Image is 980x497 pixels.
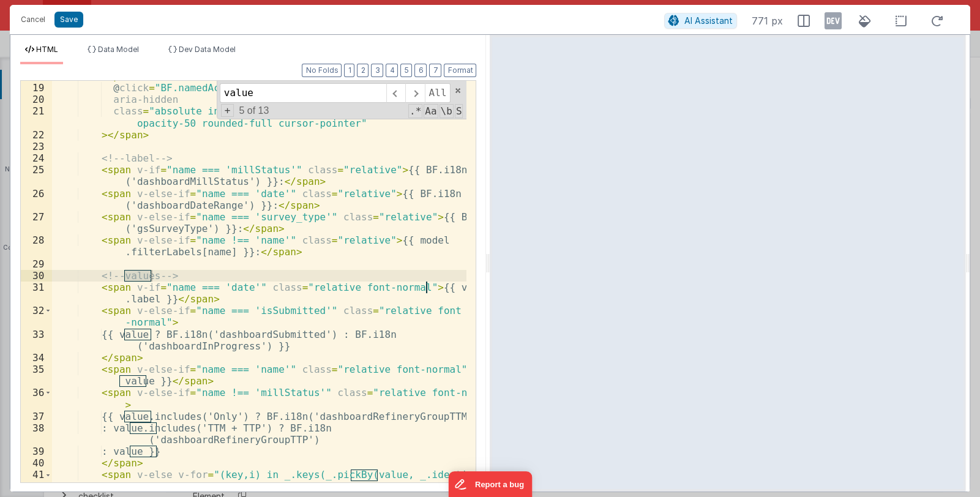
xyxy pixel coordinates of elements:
[234,105,274,116] span: 5 of 13
[21,129,52,141] div: 22
[21,457,52,469] div: 40
[386,64,398,77] button: 4
[448,471,532,497] iframe: Marker.io feedback button
[440,104,454,118] span: Whole Word Search
[21,305,52,328] div: 32
[664,13,737,29] button: AI Assistant
[21,329,52,352] div: 33
[179,45,236,54] span: Dev Data Model
[21,152,52,164] div: 24
[21,270,52,282] div: 30
[684,15,733,26] span: AI Assistant
[752,13,783,28] span: 771 px
[21,211,52,234] div: 27
[302,64,342,77] button: No Folds
[21,364,52,387] div: 35
[21,422,52,446] div: 38
[21,105,52,129] div: 21
[425,83,451,103] span: Alt-Enter
[21,164,52,187] div: 25
[21,446,52,457] div: 39
[36,45,58,54] span: HTML
[400,64,412,77] button: 5
[344,64,354,77] button: 1
[21,352,52,364] div: 34
[429,64,441,77] button: 7
[357,64,368,77] button: 2
[21,411,52,422] div: 37
[21,282,52,305] div: 31
[54,12,83,28] button: Save
[21,188,52,211] div: 26
[21,82,52,94] div: 19
[21,387,52,410] div: 36
[371,64,383,77] button: 3
[455,104,463,118] span: Search In Selection
[21,469,52,492] div: 41
[220,83,386,103] input: Search for
[414,64,427,77] button: 6
[408,104,422,118] span: RegExp Search
[424,104,438,118] span: CaseSensitive Search
[444,64,476,77] button: Format
[21,258,52,270] div: 29
[221,104,234,117] span: Toggel Replace mode
[98,45,139,54] span: Data Model
[15,11,51,28] button: Cancel
[21,94,52,105] div: 20
[21,234,52,258] div: 28
[21,141,52,152] div: 23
